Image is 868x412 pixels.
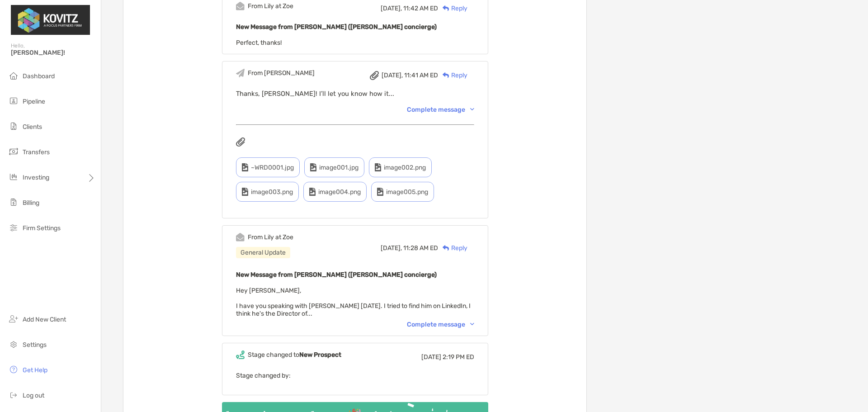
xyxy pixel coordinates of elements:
img: billing icon [8,197,19,208]
img: Chevron icon [470,323,474,326]
span: image003.png [251,188,293,196]
span: [DATE], [381,244,402,252]
span: 2:19 PM ED [443,353,474,361]
span: [DATE], [382,71,403,79]
div: Stage changed to [248,351,341,359]
div: General Update [236,247,290,258]
span: Firm Settings [23,224,61,232]
img: Event icon [236,2,245,10]
b: New Message from [PERSON_NAME] ([PERSON_NAME] concierge) [236,23,437,31]
img: type [309,188,316,196]
span: [PERSON_NAME]! [11,49,95,57]
img: logout icon [8,389,19,400]
img: Reply icon [443,5,449,11]
span: Hey [PERSON_NAME], I have you speaking with [PERSON_NAME] [DATE]. I tried to find him on LinkedIn... [236,287,471,317]
div: From [PERSON_NAME] [248,69,315,77]
img: Event icon [236,350,245,359]
span: Settings [23,341,47,349]
span: 11:41 AM ED [404,71,438,79]
img: pipeline icon [8,95,19,106]
img: type [242,188,248,196]
img: Reply icon [443,72,449,78]
div: Reply [438,71,467,80]
div: Complete message [407,321,474,328]
span: 11:28 AM ED [403,244,438,252]
span: Get Help [23,366,47,374]
span: 11:42 AM ED [403,5,438,12]
img: transfers icon [8,146,19,157]
span: Billing [23,199,39,207]
span: Thanks, [PERSON_NAME]! I’ll let you know how it... [236,90,394,98]
span: image004.png [318,188,361,196]
span: image005.png [386,188,428,196]
img: Zoe Logo [11,4,90,36]
span: image001.jpg [319,164,359,171]
img: add_new_client icon [8,313,19,324]
img: dashboard icon [8,70,19,81]
img: type [377,188,383,196]
img: type [242,163,248,171]
img: type [310,163,316,171]
span: Add New Client [23,316,66,323]
span: Log out [23,392,44,399]
span: Pipeline [23,98,45,105]
img: investing icon [8,171,19,182]
img: firm-settings icon [8,222,19,233]
img: Event icon [236,69,245,77]
img: Chevron icon [470,108,474,111]
b: New Message from [PERSON_NAME] ([PERSON_NAME] concierge) [236,271,437,279]
span: Dashboard [23,72,55,80]
span: ~WRD0001.jpg [251,164,294,171]
span: [DATE] [421,353,441,361]
img: Event icon [236,233,245,242]
span: [DATE], [381,5,402,12]
img: get-help icon [8,364,19,375]
img: settings icon [8,339,19,350]
b: New Prospect [299,351,341,359]
span: Transfers [23,148,50,156]
span: Clients [23,123,42,131]
span: Investing [23,174,49,181]
img: attachments [236,137,245,147]
img: attachment [370,71,379,80]
div: From Lily at Zoe [248,233,293,241]
span: image002.png [384,164,426,171]
div: Reply [438,243,467,253]
p: Stage changed by: [236,370,474,381]
div: Reply [438,4,467,13]
img: type [375,163,381,171]
img: clients icon [8,121,19,132]
img: Reply icon [443,245,449,251]
span: Perfect, thanks! [236,39,282,47]
div: Complete message [407,106,474,114]
div: From Lily at Zoe [248,2,293,10]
